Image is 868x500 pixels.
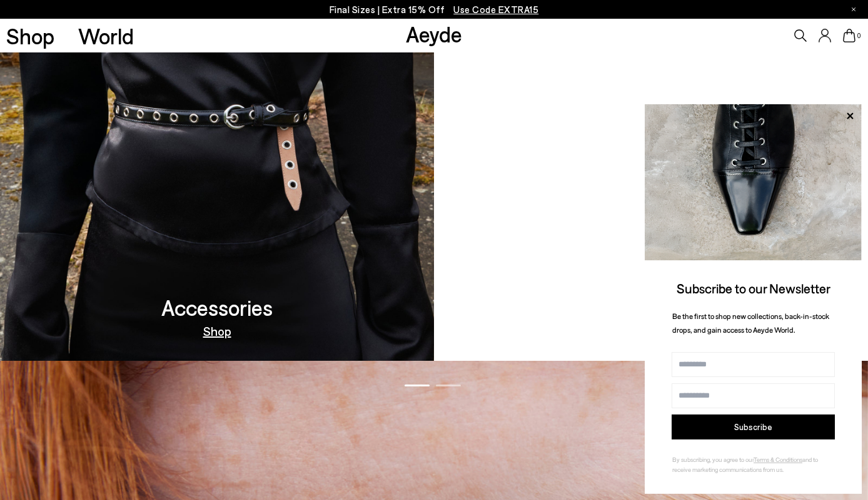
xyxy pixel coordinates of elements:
span: Be the first to shop new collections, back-in-stock drops, and gain access to Aeyde World. [672,311,829,335]
a: Out Now [627,325,675,337]
a: Shop [6,25,54,47]
h3: Moccasin Capsule [566,297,736,318]
img: ca3f721fb6ff708a270709c41d776025.jpg [645,104,862,260]
span: Go to slide 2 [436,385,461,386]
span: Subscribe to our Newsletter [677,280,830,296]
h3: Accessories [161,297,273,318]
a: Aeyde [406,21,462,47]
span: Navigate to /collections/ss25-final-sizes [453,4,538,15]
span: Go to slide 1 [405,385,430,386]
a: 0 [843,29,855,42]
button: Subscribe [672,414,835,439]
span: By subscribing, you agree to our [672,456,754,463]
a: World [78,25,134,47]
span: 0 [855,32,862,39]
a: Shop [203,325,231,337]
a: Terms & Conditions [754,456,802,463]
p: Final Sizes | Extra 15% Off [330,2,539,17]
